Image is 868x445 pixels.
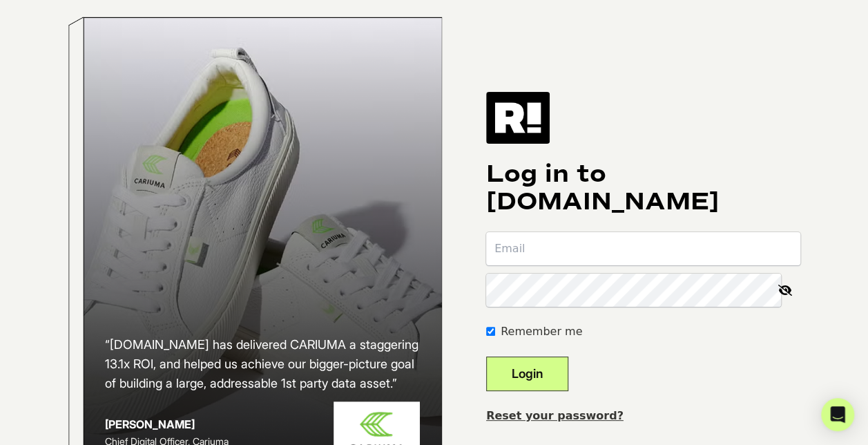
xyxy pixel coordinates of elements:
h2: “[DOMAIN_NAME] has delivered CARIUMA a staggering 13.1x ROI, and helped us achieve our bigger-pic... [105,335,420,393]
a: Reset your password? [486,409,624,422]
strong: [PERSON_NAME] [105,417,195,431]
input: Email [486,232,800,265]
img: Retention.com [486,92,550,143]
h1: Log in to [DOMAIN_NAME] [486,160,800,216]
label: Remember me [501,323,582,340]
button: Login [486,357,568,391]
div: Open Intercom Messenger [821,398,854,431]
